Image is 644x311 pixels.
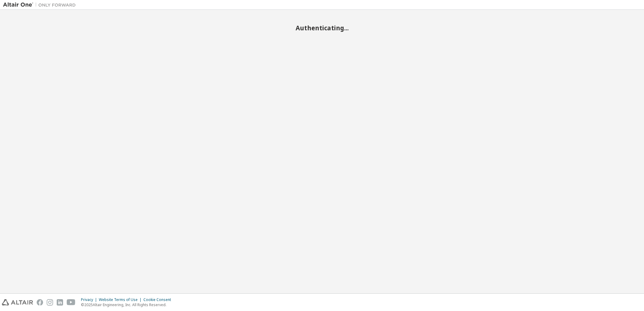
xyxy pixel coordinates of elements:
h2: Authenticating... [3,24,641,32]
img: youtube.svg [67,299,75,306]
div: Privacy [81,297,99,302]
img: facebook.svg [37,299,43,306]
p: © 2025 Altair Engineering, Inc. All Rights Reserved. [81,302,175,307]
div: Website Terms of Use [99,297,143,302]
div: Cookie Consent [143,297,175,302]
img: Altair One [3,2,79,8]
img: altair_logo.svg [2,299,33,306]
img: linkedin.svg [57,299,63,306]
img: instagram.svg [47,299,53,306]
